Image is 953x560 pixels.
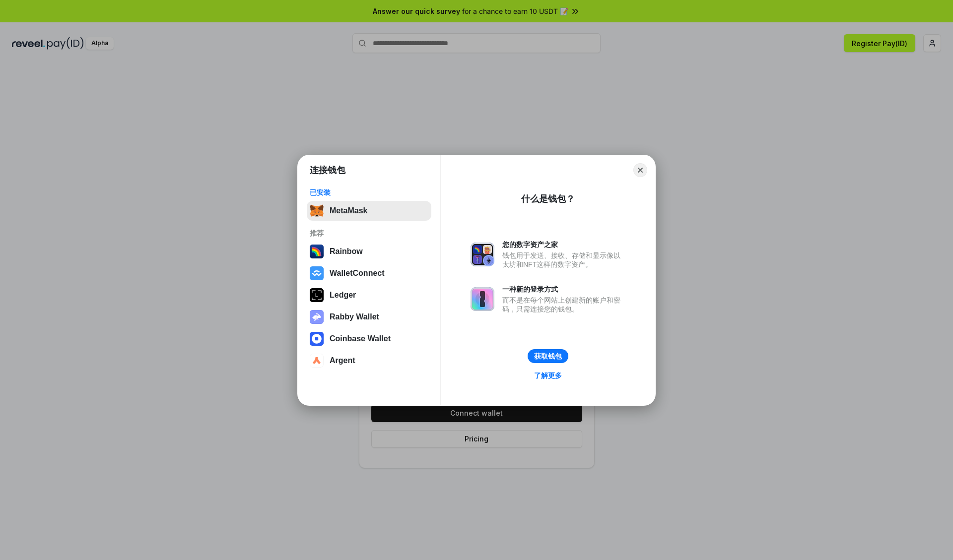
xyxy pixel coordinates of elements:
[528,369,568,382] a: 了解更多
[310,245,324,258] img: svg+xml,%3Csvg%20width%3D%22120%22%20height%3D%22120%22%20viewBox%3D%220%200%20120%20120%22%20fil...
[502,251,625,269] div: 钱包用于发送、接收、存储和显示像以太坊和NFT这样的数字资产。
[330,206,367,215] div: MetaMask
[307,307,431,327] button: Rabby Wallet
[310,229,428,238] div: 推荐
[471,243,494,266] img: svg+xml,%3Csvg%20xmlns%3D%22http%3A%2F%2Fwww.w3.org%2F2000%2Fsvg%22%20fill%3D%22none%22%20viewBox...
[310,266,324,280] img: svg+xml,%3Csvg%20width%3D%2228%22%20height%3D%2228%22%20viewBox%3D%220%200%2028%2028%22%20fill%3D...
[307,242,431,261] button: Rainbow
[471,287,494,311] img: svg+xml,%3Csvg%20xmlns%3D%22http%3A%2F%2Fwww.w3.org%2F2000%2Fsvg%22%20fill%3D%22none%22%20viewBox...
[307,285,431,305] button: Ledger
[307,263,431,283] button: WalletConnect
[528,349,568,363] button: 获取钱包
[534,352,562,361] div: 获取钱包
[307,351,431,371] button: Argent
[330,291,356,300] div: Ledger
[330,356,355,365] div: Argent
[310,164,345,176] h1: 连接钱包
[521,193,575,205] div: 什么是钱包？
[310,204,324,218] img: svg+xml,%3Csvg%20fill%3D%22none%22%20height%3D%2233%22%20viewBox%3D%220%200%2035%2033%22%20width%...
[502,285,625,294] div: 一种新的登录方式
[310,310,324,324] img: svg+xml,%3Csvg%20xmlns%3D%22http%3A%2F%2Fwww.w3.org%2F2000%2Fsvg%22%20fill%3D%22none%22%20viewBox...
[502,296,625,313] div: 而不是在每个网站上创建新的账户和密码，只需连接您的钱包。
[307,329,431,349] button: Coinbase Wallet
[330,312,379,321] div: Rabby Wallet
[633,163,647,177] button: Close
[534,371,562,380] div: 了解更多
[330,269,385,278] div: WalletConnect
[310,288,324,302] img: svg+xml,%3Csvg%20xmlns%3D%22http%3A%2F%2Fwww.w3.org%2F2000%2Fsvg%22%20width%3D%2228%22%20height%3...
[310,354,324,368] img: svg+xml,%3Csvg%20width%3D%2228%22%20height%3D%2228%22%20viewBox%3D%220%200%2028%2028%22%20fill%3D...
[310,188,428,197] div: 已安装
[330,247,363,256] div: Rainbow
[310,332,324,346] img: svg+xml,%3Csvg%20width%3D%2228%22%20height%3D%2228%22%20viewBox%3D%220%200%2028%2028%22%20fill%3D...
[330,334,391,343] div: Coinbase Wallet
[502,240,625,249] div: 您的数字资产之家
[307,201,431,221] button: MetaMask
